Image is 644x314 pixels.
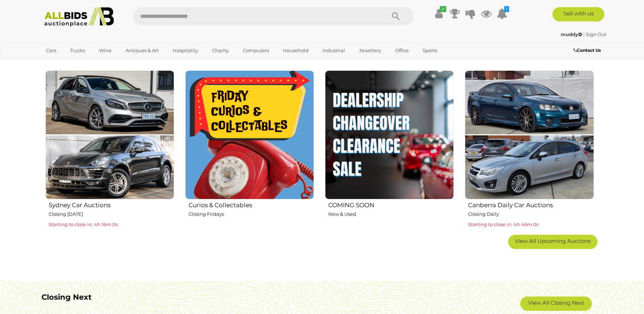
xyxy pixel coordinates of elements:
button: Search [378,7,414,25]
i: 1 [504,6,509,12]
p: Closing Fridays [188,210,314,218]
a: Computers [238,45,274,56]
img: Sydney Car Auctions [45,70,174,199]
img: Curios & Collectables [185,70,314,199]
i: ✔ [440,6,446,12]
a: View All Upcoming Auctions [508,235,598,249]
img: COMING SOON [325,70,454,199]
span: Starting to close in: 4h 16m 0s [49,221,118,227]
p: New & Used [328,210,454,218]
b: Closing Next [41,293,92,301]
a: Sell with us [552,7,604,21]
a: muddy [561,31,583,37]
a: Industrial [318,45,350,56]
p: Closing [DATE] [49,210,174,218]
strong: muddy [561,31,582,37]
a: Office [390,45,413,56]
h2: COMING SOON [328,200,454,209]
p: Closing Daily [468,210,594,218]
h2: Canberra Daily Car Auctions [468,200,594,209]
span: Starting to close in: 4h 46m 0s [468,221,539,227]
img: Allbids.com.au [40,7,118,27]
img: Canberra Daily Car Auctions [465,70,594,199]
a: ✔ [434,7,444,20]
h2: Curios & Collectables [188,200,314,209]
a: Sydney Car Auctions Closing [DATE] Starting to close in: 4h 16m 0s [45,70,174,229]
span: View All Upcoming Auctions [515,238,590,244]
a: Trucks [65,45,90,56]
a: Sign Out [586,31,606,37]
a: 1 [497,7,507,20]
b: Contact Us [574,48,601,53]
a: Curios & Collectables Closing Fridays [185,70,314,229]
a: Wine [94,45,116,56]
a: View All Closing Next [520,296,592,311]
a: Antiques & Art [121,45,163,56]
a: Household [278,45,313,56]
a: [GEOGRAPHIC_DATA] [41,56,102,68]
a: Charity [207,45,233,56]
a: Hospitality [168,45,203,56]
span: | [583,31,585,37]
a: Cars [41,45,61,56]
a: Canberra Daily Car Auctions Closing Daily Starting to close in: 4h 46m 0s [464,70,594,229]
a: Contact Us [574,46,603,54]
h2: Sydney Car Auctions [49,200,174,209]
a: Sports [418,45,442,56]
a: Jewellery [354,45,386,56]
